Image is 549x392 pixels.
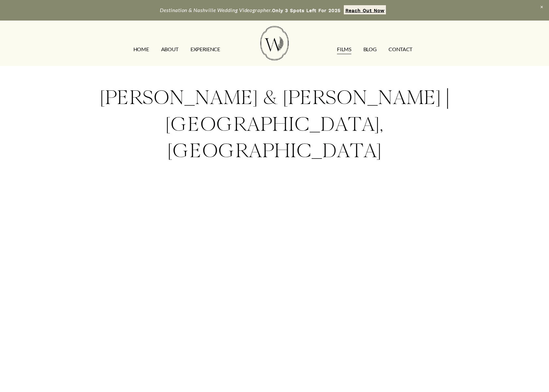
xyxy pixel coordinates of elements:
a: CONTACT [389,44,412,54]
img: Wild Fern Weddings [260,26,288,60]
a: ABOUT [161,44,178,54]
a: EXPERIENCE [191,44,220,54]
a: Reach Out Now [344,5,386,14]
strong: Reach Out Now [345,8,385,13]
a: HOME [133,44,149,54]
a: FILMS [337,44,351,54]
h2: [PERSON_NAME] & [PERSON_NAME] | [GEOGRAPHIC_DATA], [GEOGRAPHIC_DATA] [64,84,485,164]
a: Blog [363,44,377,54]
